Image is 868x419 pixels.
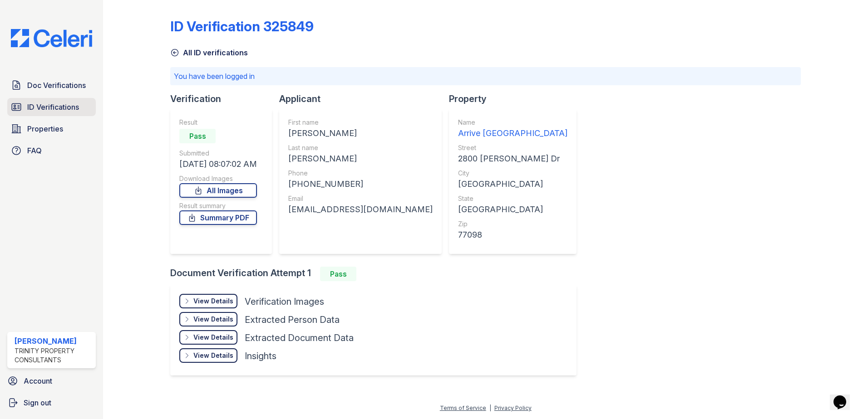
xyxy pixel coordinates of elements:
a: FAQ [7,141,96,160]
iframe: chat widget [830,383,859,410]
div: View Details [193,333,233,342]
div: Extracted Document Data [245,331,354,344]
div: State [458,194,567,203]
div: [EMAIL_ADDRESS][DOMAIN_NAME] [288,203,433,216]
div: [PERSON_NAME] [288,127,433,140]
div: [PHONE_NUMBER] [288,178,433,190]
span: Doc Verifications [27,80,86,91]
a: Summary PDF [179,210,257,225]
span: Properties [27,123,63,134]
div: Verification Images [245,295,324,308]
div: View Details [193,351,233,360]
div: Phone [288,169,433,178]
div: Name [458,118,567,127]
div: ID Verification 325849 [170,18,314,34]
div: Zip [458,219,567,229]
div: [DATE] 08:07:02 AM [179,158,257,171]
div: Pass [320,267,356,281]
div: Arrive [GEOGRAPHIC_DATA] [458,127,567,140]
div: | [489,404,491,411]
span: Account [24,375,52,386]
div: City [458,169,567,178]
div: View Details [193,315,233,324]
a: All ID verifications [170,47,248,58]
div: Result summary [179,201,257,210]
a: Sign out [4,394,99,412]
span: Sign out [24,397,51,408]
div: View Details [193,297,233,306]
div: [PERSON_NAME] [288,152,433,165]
div: Extracted Person Data [245,313,340,326]
div: Last name [288,143,433,152]
div: First name [288,118,433,127]
div: 77098 [458,229,567,241]
div: Pass [179,129,216,143]
div: [PERSON_NAME] [15,336,92,346]
div: Submitted [179,149,257,158]
span: ID Verifications [27,102,79,112]
img: CE_Logo_Blue-a8612792a0a2168367f1c8372b55b34899dd931a85d93a1a3d3e32e68fde9ad4.png [4,29,99,47]
div: Street [458,143,567,152]
a: Name Arrive [GEOGRAPHIC_DATA] [458,118,567,140]
div: Document Verification Attempt 1 [170,267,584,281]
span: FAQ [27,145,42,156]
div: Download Images [179,174,257,183]
div: [GEOGRAPHIC_DATA] [458,178,567,190]
p: You have been logged in [174,71,797,82]
div: Applicant [279,93,449,105]
div: Insights [245,350,276,362]
div: Result [179,118,257,127]
div: Verification [170,93,279,105]
div: Trinity Property Consultants [15,346,92,365]
div: 2800 [PERSON_NAME] Dr [458,152,567,165]
a: Privacy Policy [494,404,532,411]
a: Terms of Service [440,404,486,411]
a: ID Verifications [7,98,96,116]
div: Email [288,194,433,203]
div: [GEOGRAPHIC_DATA] [458,203,567,216]
a: All Images [179,183,257,198]
a: Doc Verifications [7,76,96,94]
a: Properties [7,120,96,138]
a: Account [4,372,99,390]
div: Property [449,93,584,105]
